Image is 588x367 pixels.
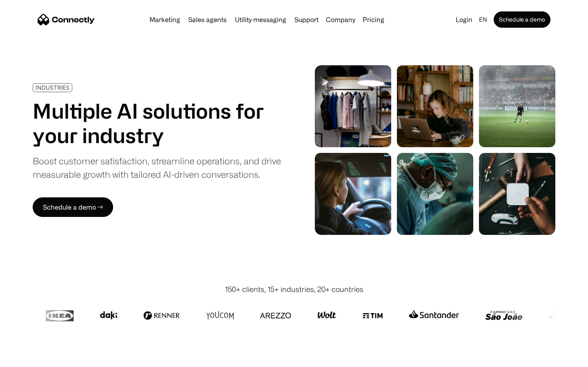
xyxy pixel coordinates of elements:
a: Marketing [146,16,183,23]
a: Pricing [359,16,388,23]
div: en [479,14,487,25]
div: 150+ clients, 15+ industries, 20+ countries [225,284,363,295]
div: Company [326,14,355,25]
div: INDUSTRIES [36,84,69,91]
a: Support [291,16,322,23]
a: Login [452,14,476,25]
ul: Language list [16,353,49,364]
a: Utility messaging [232,16,290,23]
a: Schedule a demo → [33,197,113,217]
aside: Language selected: English [8,352,49,364]
a: Schedule a demo [494,11,550,28]
div: Boost customer satisfaction, streamline operations, and drive measurable growth with tailored AI-... [33,154,281,181]
a: Sales agents [185,16,230,23]
h1: Multiple AI solutions for your industry [33,99,281,148]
